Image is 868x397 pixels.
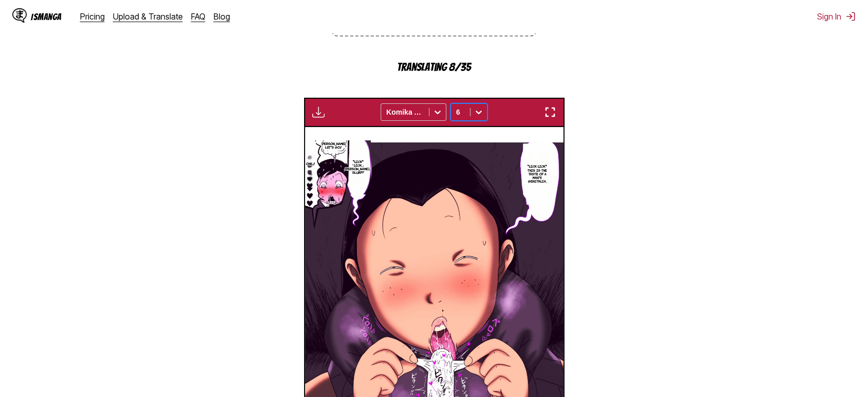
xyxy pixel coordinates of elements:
[304,160,317,168] p: Ohh...!!
[80,11,105,22] a: Pricing
[343,158,373,177] p: *lick* 「Lick.」 [PERSON_NAME]... Slurp?
[191,11,205,22] a: FAQ
[319,140,348,151] p: [PERSON_NAME], let's go!!
[845,11,856,22] img: Sign out
[214,11,230,22] a: Blog
[523,163,551,185] p: *lick lick* This is the taste of a man's genitalia.
[113,11,183,22] a: Upload & Translate
[312,106,325,118] img: Download translated images
[31,12,62,22] div: IsManga
[12,8,27,23] img: IsManga Logo
[331,61,537,73] p: Translating 8/35
[544,106,556,118] img: Enter fullscreen
[817,11,856,22] button: Sign In
[12,8,80,25] a: IsManga LogoIsManga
